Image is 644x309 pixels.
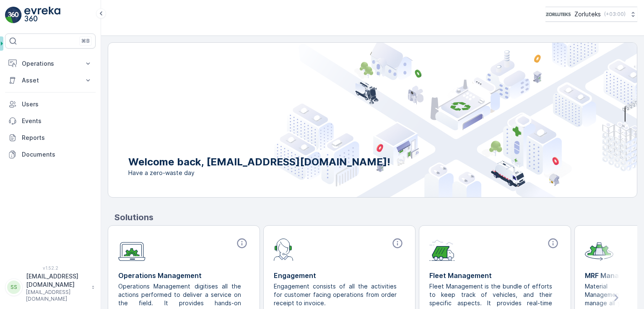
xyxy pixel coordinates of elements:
button: SS[EMAIL_ADDRESS][DOMAIN_NAME][EMAIL_ADDRESS][DOMAIN_NAME] [5,272,96,302]
img: module-icon [585,237,613,261]
a: Events [5,113,96,129]
img: module-icon [118,237,145,261]
a: Reports [5,129,96,146]
p: Welcome back, [EMAIL_ADDRESS][DOMAIN_NAME]! [128,155,390,169]
img: 6-1-9-3_wQBzyll.png [545,10,571,19]
p: Asset [22,76,79,85]
p: Solutions [114,211,637,224]
p: ( +03:00 ) [604,11,626,18]
p: [EMAIL_ADDRESS][DOMAIN_NAME] [26,272,87,289]
p: Operations Management [118,270,249,281]
span: Have a zero-waste day [128,169,390,177]
img: logo [5,7,22,23]
img: module-icon [274,237,293,261]
span: v 1.52.2 [5,265,96,270]
img: city illustration [274,43,637,197]
button: Operations [5,55,96,72]
button: Asset [5,72,96,89]
p: Events [22,117,92,125]
img: logo_light-DOdMpM7g.png [24,7,60,23]
div: SS [7,281,21,294]
p: Operations [22,59,79,68]
p: Engagement consists of all the activities for customer facing operations from order receipt to in... [274,282,398,307]
p: Fleet Management [429,270,561,281]
p: Users [22,100,92,108]
p: Documents [22,150,92,159]
a: Users [5,96,96,113]
img: module-icon [429,237,455,261]
button: Zorluteks(+03:00) [545,7,637,22]
p: Zorluteks [574,10,601,18]
p: [EMAIL_ADDRESS][DOMAIN_NAME] [26,289,87,302]
a: Documents [5,146,96,163]
p: Reports [22,134,92,142]
p: Engagement [274,270,405,281]
p: ⌘B [81,38,90,44]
